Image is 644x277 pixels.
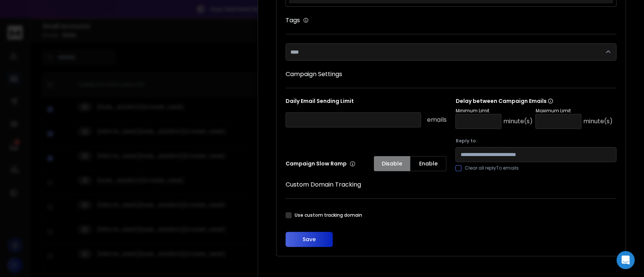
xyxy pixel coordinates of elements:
[464,165,518,171] label: Clear all replyTo emails
[503,117,532,126] p: minute(s)
[535,108,612,114] p: Maximum Limit
[410,156,446,171] button: Enable
[286,180,616,189] h1: Custom Domain Tracking
[455,108,532,114] p: Minimum Limit
[286,232,333,247] button: Save
[286,16,300,25] h1: Tags
[374,156,410,171] button: Disable
[455,97,612,105] p: Delay between Campaign Emails
[616,251,635,269] div: Open Intercom Messenger
[295,212,362,218] label: Use custom tracking domain
[455,138,616,144] label: Reply to
[427,115,446,124] p: emails
[583,117,612,126] p: minute(s)
[286,160,355,167] p: Campaign Slow Ramp
[286,70,616,79] h1: Campaign Settings
[286,97,447,108] p: Daily Email Sending Limit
